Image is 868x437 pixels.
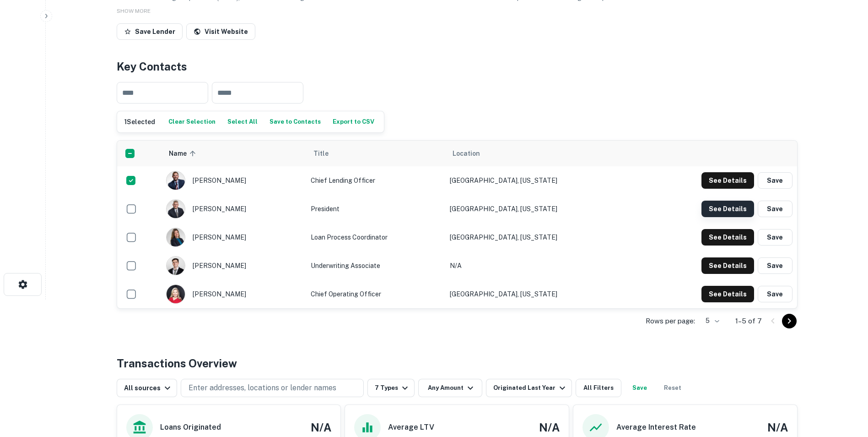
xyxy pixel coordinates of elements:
button: Save [758,201,793,217]
img: 1572401525057 [167,285,185,303]
span: Title [313,148,340,159]
button: All sources [117,379,177,397]
img: 1722364720009 [167,257,185,275]
button: Save [758,229,793,246]
td: [GEOGRAPHIC_DATA], [US_STATE] [445,223,634,251]
td: Chief Lending Officer [306,166,446,195]
button: Go to next page [782,314,797,328]
div: [PERSON_NAME] [166,228,302,247]
button: Save your search to get updates of matches that match your search criteria. [625,379,654,397]
td: Loan Process Coordinator [306,223,446,251]
th: Title [306,141,446,166]
h4: N/A [539,419,560,436]
button: Enter addresses, locations or lender names [181,379,364,397]
button: Reset [658,379,687,397]
td: Underwriting Associate [306,251,446,280]
div: [PERSON_NAME] [166,199,302,218]
button: Save to Contacts [267,115,323,129]
h4: Key Contacts [117,58,798,75]
h6: Average LTV [388,422,434,433]
h4: N/A [767,419,788,436]
button: See Details [701,172,754,189]
div: Originated Last Year [493,382,568,393]
button: Save [758,257,793,274]
img: 1675869024824 [167,228,185,246]
p: Rows per page: [646,316,695,327]
button: Save Lender [117,23,183,40]
h6: Average Interest Rate [616,422,696,433]
span: SHOW MORE [117,8,151,14]
button: Export to CSV [330,115,377,129]
th: Name [162,141,306,166]
td: President [306,195,446,223]
button: Any Amount [418,379,482,397]
p: Enter addresses, locations or lender names [189,382,336,393]
img: 1655305525675 [167,171,185,190]
button: All Filters [576,379,621,397]
button: Save [758,286,793,302]
td: [GEOGRAPHIC_DATA], [US_STATE] [445,166,634,195]
button: See Details [701,229,754,246]
th: Location [445,141,634,166]
div: [PERSON_NAME] [166,171,302,190]
button: Clear Selection [166,115,218,129]
button: 7 Types [367,379,415,397]
h6: 1 Selected [124,117,155,127]
button: Select All [225,115,260,129]
div: All sources [124,382,173,393]
p: 1–5 of 7 [735,316,762,327]
img: 1655406337993 [167,200,185,218]
h4: Transactions Overview [117,355,237,371]
td: N/A [445,251,634,280]
button: Originated Last Year [486,379,572,397]
div: scrollable content [117,141,797,308]
button: Save [758,172,793,189]
td: Chief Operating Officer [306,280,446,308]
div: [PERSON_NAME] [166,256,302,275]
h4: N/A [311,419,331,436]
button: See Details [701,201,754,217]
td: [GEOGRAPHIC_DATA], [US_STATE] [445,195,634,223]
button: See Details [701,286,754,302]
div: 5 [699,314,721,328]
div: [PERSON_NAME] [166,284,302,304]
td: [GEOGRAPHIC_DATA], [US_STATE] [445,280,634,308]
span: Name [169,148,199,159]
a: Visit Website [186,23,255,40]
button: See Details [701,257,754,274]
span: Location [453,148,480,159]
iframe: Chat Widget [822,364,868,408]
h6: Loans Originated [160,422,221,433]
